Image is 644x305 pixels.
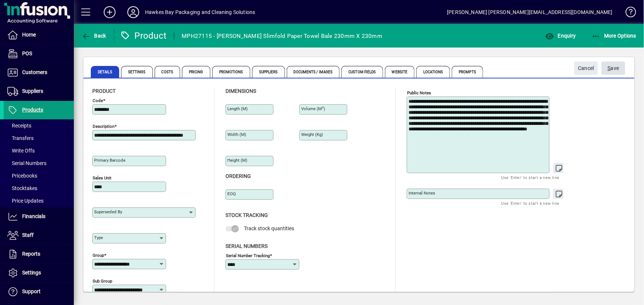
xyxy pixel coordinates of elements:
[22,232,34,238] span: Staff
[301,106,325,111] mat-label: Volume (m )
[4,207,74,226] a: Financials
[227,106,248,111] mat-label: Length (m)
[7,173,37,179] span: Pricebooks
[93,175,111,180] mat-label: Sales unit
[592,33,637,39] span: More Options
[4,63,74,82] a: Customers
[225,212,268,218] span: Stock Tracking
[4,245,74,263] a: Reports
[22,213,45,219] span: Financials
[225,88,256,94] span: Dimensions
[226,253,270,258] mat-label: Serial Number tracking
[22,32,36,38] span: Home
[574,62,598,75] button: Cancel
[94,209,122,214] mat-label: Superseded by
[212,66,250,78] span: Promotions
[155,66,180,78] span: Costs
[227,191,236,196] mat-label: EOQ
[4,132,74,144] a: Transfers
[407,90,431,95] mat-label: Public Notes
[4,157,74,169] a: Serial Numbers
[121,66,153,78] span: Settings
[7,185,37,191] span: Stocktakes
[502,173,559,182] mat-hint: Use 'Enter' to start a new line
[145,6,255,18] div: Hawkes Bay Packaging and Cleaning Solutions
[287,66,340,78] span: Documents / Images
[22,270,41,276] span: Settings
[4,26,74,44] a: Home
[416,66,450,78] span: Locations
[301,132,323,137] mat-label: Weight (Kg)
[98,6,121,19] button: Add
[22,251,40,257] span: Reports
[92,88,116,94] span: Product
[227,132,246,137] mat-label: Width (m)
[82,33,106,39] span: Back
[602,62,625,75] button: Save
[7,148,35,154] span: Write Offs
[244,225,294,231] span: Track stock quantities
[93,124,114,129] mat-label: Description
[93,278,112,284] mat-label: Sub group
[409,190,435,196] mat-label: Internal Notes
[4,283,74,301] a: Support
[80,29,108,42] button: Back
[22,69,47,75] span: Customers
[4,226,74,245] a: Staff
[7,160,47,166] span: Serial Numbers
[4,45,74,63] a: POS
[22,88,43,94] span: Suppliers
[182,66,210,78] span: Pricing
[22,50,32,56] span: POS
[578,62,594,74] span: Cancel
[225,173,251,179] span: Ordering
[94,235,103,240] mat-label: Type
[7,123,31,129] span: Receipts
[447,6,613,18] div: [PERSON_NAME] [PERSON_NAME][EMAIL_ADDRESS][DOMAIN_NAME]
[322,106,324,109] sup: 3
[22,288,41,294] span: Support
[94,158,125,163] mat-label: Primary barcode
[608,62,619,74] span: ave
[608,65,611,71] span: S
[4,119,74,132] a: Receipts
[91,66,119,78] span: Details
[502,199,559,207] mat-hint: Use 'Enter' to start a new line
[227,158,247,163] mat-label: Height (m)
[4,264,74,282] a: Settings
[620,1,635,25] a: Knowledge Base
[120,30,167,42] div: Product
[545,33,576,39] span: Enquiry
[4,182,74,194] a: Stocktakes
[252,66,285,78] span: Suppliers
[385,66,415,78] span: Website
[7,198,44,204] span: Price Updates
[4,82,74,101] a: Suppliers
[93,253,104,258] mat-label: Group
[121,6,145,19] button: Profile
[543,29,578,42] button: Enquiry
[4,169,74,182] a: Pricebooks
[4,144,74,157] a: Write Offs
[74,29,114,42] app-page-header-button: Back
[182,30,382,42] div: MPH27115 - [PERSON_NAME] Slimfold Paper Towel Bale 230mm X 230mm
[590,29,638,42] button: More Options
[22,107,43,113] span: Products
[93,98,103,103] mat-label: Code
[4,194,74,207] a: Price Updates
[225,243,268,249] span: Serial Numbers
[452,66,483,78] span: Prompts
[341,66,383,78] span: Custom Fields
[7,135,34,141] span: Transfers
